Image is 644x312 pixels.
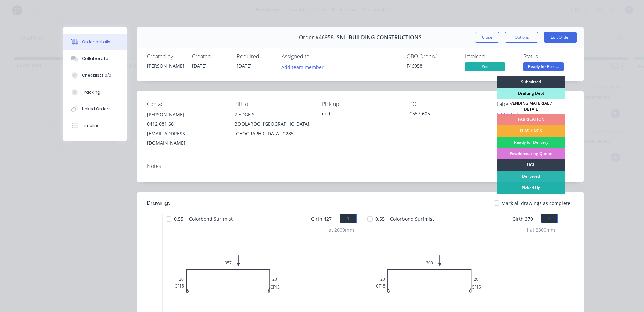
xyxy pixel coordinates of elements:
[325,226,354,233] div: 1 at 2000mm
[282,62,327,71] button: Add team member
[523,62,563,71] span: Ready for Pick ...
[147,101,224,107] div: Contact
[475,32,499,43] button: Close
[63,50,127,67] button: Collaborate
[147,62,184,69] div: [PERSON_NAME]
[234,119,311,138] div: BOOLAROO, [GEOGRAPHIC_DATA], [GEOGRAPHIC_DATA], 2285
[299,34,337,41] span: Order #46958 -
[497,137,565,148] div: Ready for Delivery
[278,62,327,71] button: Add team member
[541,214,558,223] button: 2
[82,72,111,79] div: Checklists 0/0
[526,226,555,233] div: 1 at 2300mm
[407,62,457,69] div: F46958
[147,53,184,60] div: Created by
[409,110,486,119] div: C557-605
[82,39,110,45] div: Order details
[82,106,111,112] div: Linked Orders
[82,56,108,62] div: Collaborate
[234,101,311,107] div: Bill to
[409,101,486,107] div: PO
[82,123,100,129] div: Timeline
[322,110,399,117] div: eod
[82,89,100,95] div: Tracking
[340,214,357,223] button: 1
[192,53,229,60] div: Created
[497,88,565,99] div: Drafting Dept
[497,171,565,182] div: Delivered
[282,53,349,60] div: Assigned to
[407,53,457,60] div: QBO Order #
[147,163,574,169] div: Notes
[523,53,574,60] div: Status
[465,62,505,71] span: Yes
[544,32,577,43] button: Edit Order
[497,114,565,125] div: FABRICATION
[237,53,274,60] div: Required
[337,34,422,41] span: SNL BUILDING CONSTRUCTIONS
[505,32,538,43] button: Options
[493,110,524,119] button: Add labels
[147,129,224,148] div: [EMAIL_ADDRESS][DOMAIN_NAME]
[192,63,207,69] span: [DATE]
[373,214,387,224] span: 0.55
[512,214,533,224] span: Girth 370
[63,117,127,134] button: Timeline
[63,101,127,117] button: Linked Orders
[234,110,311,119] div: 2 EDGE ST
[147,119,224,129] div: 0412 081 661
[497,159,565,171] div: UGL
[523,62,563,72] button: Ready for Pick ...
[63,34,127,50] button: Order details
[147,199,171,207] div: Drawings
[497,76,565,88] div: Submitted
[63,84,127,101] button: Tracking
[497,101,574,107] div: Labels
[497,99,565,114] div: PENDING MATERIAL / DETAIL
[497,182,565,194] div: Picked Up
[237,63,252,69] span: [DATE]
[497,148,565,159] div: Powdercoating Queue
[497,125,565,137] div: FLASHINGS
[147,110,224,148] div: [PERSON_NAME]0412 081 661[EMAIL_ADDRESS][DOMAIN_NAME]
[186,214,235,224] span: Colorbond Surfmist
[465,53,515,60] div: Invoiced
[311,214,332,224] span: Girth 427
[234,110,311,138] div: 2 EDGE STBOOLAROO, [GEOGRAPHIC_DATA], [GEOGRAPHIC_DATA], 2285
[147,110,224,119] div: [PERSON_NAME]
[63,67,127,84] button: Checklists 0/0
[171,214,186,224] span: 0.55
[387,214,437,224] span: Colorbond Surfmist
[322,101,399,107] div: Pick up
